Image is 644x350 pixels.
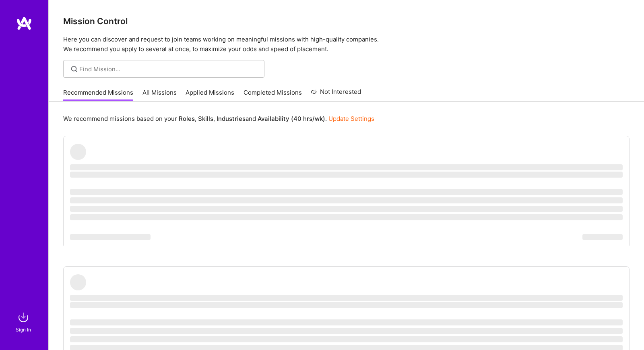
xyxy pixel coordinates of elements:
[16,16,32,31] img: logo
[79,65,258,73] input: Find Mission...
[258,115,325,122] b: Availability (40 hrs/wk)
[63,16,630,26] h3: Mission Control
[311,87,361,101] a: Not Interested
[142,88,177,101] a: All Missions
[15,309,31,325] img: sign in
[63,35,630,54] p: Here you can discover and request to join teams working on meaningful missions with high-quality ...
[17,309,31,334] a: sign inSign In
[328,115,374,122] a: Update Settings
[179,115,195,122] b: Roles
[63,88,133,101] a: Recommended Missions
[70,64,79,74] i: icon SearchGrey
[198,115,213,122] b: Skills
[244,88,302,101] a: Completed Missions
[63,114,374,123] p: We recommend missions based on your , , and .
[186,88,234,101] a: Applied Missions
[16,325,31,334] div: Sign In
[217,115,246,122] b: Industries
